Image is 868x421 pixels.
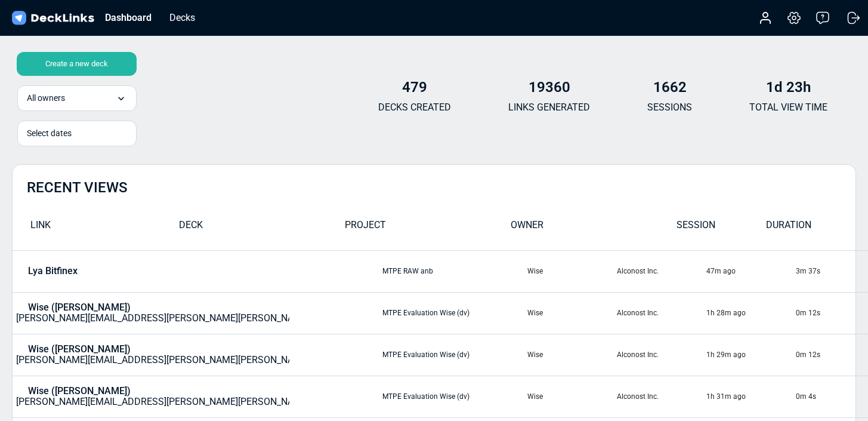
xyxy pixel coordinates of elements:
div: PROJECT [345,218,511,239]
td: Alconost Inc. [616,334,706,376]
a: Wise ([PERSON_NAME])[PERSON_NAME][EMAIL_ADDRESS][PERSON_NAME][PERSON_NAME][DOMAIN_NAME] [13,344,289,365]
p: DECKS CREATED [378,100,451,115]
p: Wise ([PERSON_NAME]) [28,302,131,313]
div: Decks [163,10,201,25]
a: Wise ([PERSON_NAME])[PERSON_NAME][EMAIL_ADDRESS][PERSON_NAME][PERSON_NAME][DOMAIN_NAME] [13,386,289,407]
td: Wise [527,250,616,292]
td: Wise [527,376,616,417]
div: DURATION [766,218,855,239]
p: TOTAL VIEW TIME [749,100,827,115]
div: All owners [17,85,137,111]
div: 47m ago [706,266,795,276]
b: 19360 [529,79,570,96]
a: MTPE Evaluation Wise (dv) [382,309,469,317]
div: 1h 28m ago [706,308,795,318]
a: Wise ([PERSON_NAME])[PERSON_NAME][EMAIL_ADDRESS][PERSON_NAME][PERSON_NAME][DOMAIN_NAME] [13,302,289,324]
div: DECK [179,218,345,239]
div: [PERSON_NAME][EMAIL_ADDRESS][PERSON_NAME][PERSON_NAME][DOMAIN_NAME] [16,344,381,365]
td: Alconost Inc. [616,376,706,417]
td: Alconost Inc. [616,292,706,334]
td: Wise [527,292,616,334]
a: MTPE Evaluation Wise (dv) [382,392,469,401]
p: SESSIONS [647,100,692,115]
b: 479 [402,79,427,96]
p: LINKS GENERATED [508,100,590,115]
a: Lya Bitfinex [13,266,289,276]
div: OWNER [511,218,677,239]
div: 1h 31m ago [706,391,795,402]
b: 1662 [653,79,687,96]
div: Dashboard [99,10,157,25]
img: DeckLinks [10,10,96,27]
div: SESSION [677,218,766,239]
div: [PERSON_NAME][EMAIL_ADDRESS][PERSON_NAME][PERSON_NAME][DOMAIN_NAME] [16,386,381,407]
b: 1d 23h [766,79,811,96]
p: Lya Bitfinex [28,266,78,276]
h2: RECENT VIEWS [27,179,128,196]
div: Select dates [27,127,127,140]
td: Wise [527,334,616,376]
p: Wise ([PERSON_NAME]) [28,386,131,397]
a: MTPE Evaluation Wise (dv) [382,351,469,359]
div: 1h 29m ago [706,349,795,360]
div: LINK [13,218,179,239]
a: MTPE RAW anb [382,267,433,275]
div: [PERSON_NAME][EMAIL_ADDRESS][PERSON_NAME][PERSON_NAME][DOMAIN_NAME] [16,302,381,324]
p: Wise ([PERSON_NAME]) [28,344,131,355]
div: Create a new deck [17,52,137,76]
td: Alconost Inc. [616,250,706,292]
